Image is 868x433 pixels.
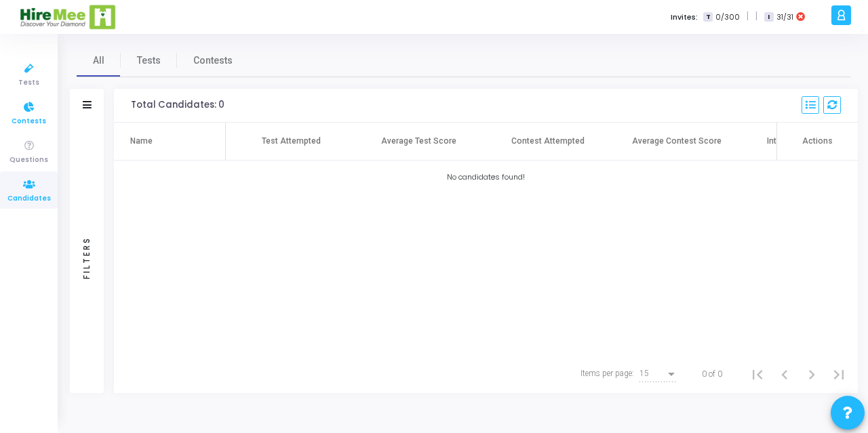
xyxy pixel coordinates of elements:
button: Previous page [771,360,798,388]
button: First page [744,360,771,388]
span: All [93,54,104,68]
div: Filters [81,183,93,332]
span: | [747,9,749,24]
span: 31/31 [776,12,793,23]
span: Contests [12,116,46,127]
div: Total Candidates: 0 [131,100,224,110]
span: | [755,9,757,24]
div: Items per page: [580,367,634,379]
div: Name [130,135,153,147]
th: Actions [776,123,858,161]
div: No candidates found! [114,171,858,183]
img: logo [19,3,117,30]
span: 15 [639,369,649,378]
th: Test Attempted [226,123,355,161]
th: Contest Attempted [484,123,612,161]
div: 0 of 0 [702,368,722,380]
button: Last page [825,360,852,388]
th: Average Contest Score [612,123,741,161]
span: Questions [9,154,48,166]
span: Candidates [7,193,51,205]
span: I [764,12,773,22]
span: Contests [193,54,233,68]
label: Invites: [671,12,698,23]
span: 0/300 [715,12,740,23]
mat-select: Items per page: [639,369,677,379]
span: Tests [137,54,161,68]
th: Average Test Score [355,123,484,161]
span: T [703,12,712,22]
span: Tests [18,77,39,89]
button: Next page [798,360,825,388]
